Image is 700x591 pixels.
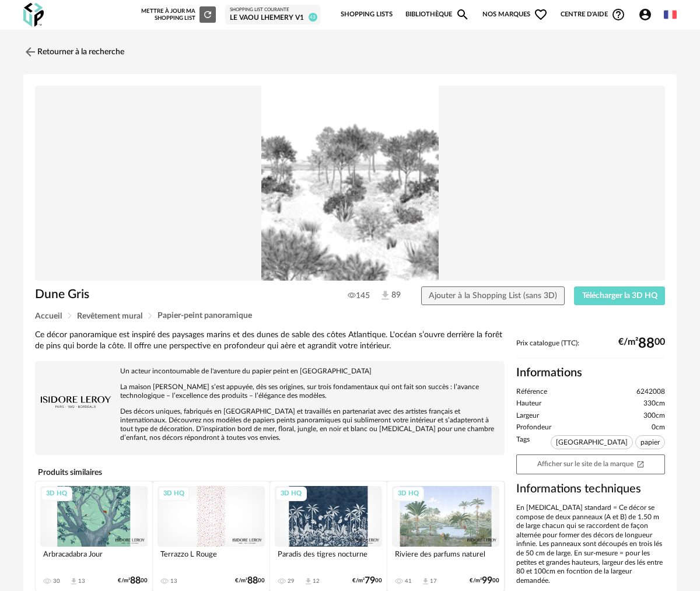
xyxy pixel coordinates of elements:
[652,423,665,432] span: 0cm
[41,367,499,376] p: Un acteur incontournable de l'aventure du papier peint en [GEOGRAPHIC_DATA]
[304,577,313,586] span: Download icon
[23,3,44,27] img: OXP
[516,411,539,421] span: Largeur
[516,339,665,358] div: Prix catalogue (TTC):
[379,289,391,302] img: Téléchargements
[421,577,430,586] span: Download icon
[456,8,470,22] span: Magnify icon
[352,577,382,585] div: €/m² 00
[429,292,557,300] span: Ajouter à la Shopping List (sans 3D)
[158,487,190,501] div: 3D HQ
[53,578,60,585] div: 30
[405,2,470,27] a: BibliothèqueMagnify icon
[516,435,530,452] span: Tags
[643,399,665,408] span: 330cm
[41,367,111,437] img: brand logo
[516,399,541,408] span: Hauteur
[348,291,370,301] span: 145
[392,547,499,570] div: Riviere des parfums naturel
[470,577,499,585] div: €/m² 00
[275,547,382,570] div: Paradis des tigres nocturne
[551,435,633,449] span: [GEOGRAPHIC_DATA]
[202,12,213,18] span: Refresh icon
[35,464,505,481] h4: Produits similaires
[516,365,665,380] h2: Informations
[664,8,677,21] img: fr
[230,7,316,22] a: Shopping List courante LE VAOU LHEMERY V1 43
[421,286,565,305] button: Ajouter à la Shopping List (sans 3D)
[582,292,657,300] span: Télécharger la 3D HQ
[379,289,401,302] span: 89
[516,423,551,432] span: Profondeur
[230,7,316,13] div: Shopping List courante
[638,8,652,22] span: Account Circle icon
[40,547,148,570] div: Arbracadabra Jour
[516,503,665,585] div: En [MEDICAL_DATA] standard = Ce décor se compose de deux panneaux (A et B) de 1.50 m de large cha...
[157,312,252,320] span: Papier-peint panoramique
[638,340,654,348] span: 88
[405,578,412,585] div: 41
[23,39,124,65] a: Retourner à la recherche
[643,411,665,421] span: 300cm
[35,286,290,302] h1: Dune Gris
[636,460,645,467] span: Open In New icon
[365,577,375,585] span: 79
[35,312,665,320] div: Breadcrumb
[482,577,492,585] span: 99
[23,45,37,59] img: svg+xml;base64,PHN2ZyB3aWR0aD0iMjQiIGhlaWdodD0iMjQiIHZpZXdCb3g9IjAgMCAyNCAyNCIgZmlsbD0ibm9uZSIgeG...
[635,435,665,449] span: papier
[130,577,141,585] span: 88
[157,547,265,570] div: Terrazzo L Rouge
[534,8,548,22] span: Heart Outline icon
[35,312,62,320] span: Accueil
[35,330,505,352] div: Ce décor panoramique est inspiré des paysages marins et des dunes de sable des côtes Atlantique. ...
[574,286,665,305] button: Télécharger la 3D HQ
[430,578,437,585] div: 17
[41,383,499,400] p: La maison [PERSON_NAME] s’est appuyée, dès ses origines, sur trois fondamentaux qui ont fait son ...
[516,387,547,397] span: Référence
[393,487,424,501] div: 3D HQ
[41,487,72,501] div: 3D HQ
[77,312,142,320] span: Revêtement mural
[341,2,393,27] a: Shopping Lists
[482,2,548,27] span: Nos marques
[78,578,85,585] div: 13
[275,487,307,501] div: 3D HQ
[309,13,317,22] span: 43
[118,577,148,585] div: €/m² 00
[35,86,665,281] img: Product pack shot
[141,6,216,23] div: Mettre à jour ma Shopping List
[636,387,665,397] span: 6242008
[313,578,320,585] div: 12
[69,577,78,586] span: Download icon
[170,578,177,585] div: 13
[288,578,295,585] div: 29
[561,8,625,22] span: Centre d'aideHelp Circle Outline icon
[235,577,265,585] div: €/m² 00
[516,481,665,496] h3: Informations techniques
[41,407,499,442] p: Des décors uniques, fabriqués en [GEOGRAPHIC_DATA] et travaillés en partenariat avec des artistes...
[247,577,258,585] span: 88
[638,8,657,22] span: Account Circle icon
[516,454,665,474] a: Afficher sur le site de la marqueOpen In New icon
[618,340,665,348] div: €/m² 00
[611,8,625,22] span: Help Circle Outline icon
[230,13,316,23] div: LE VAOU LHEMERY V1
